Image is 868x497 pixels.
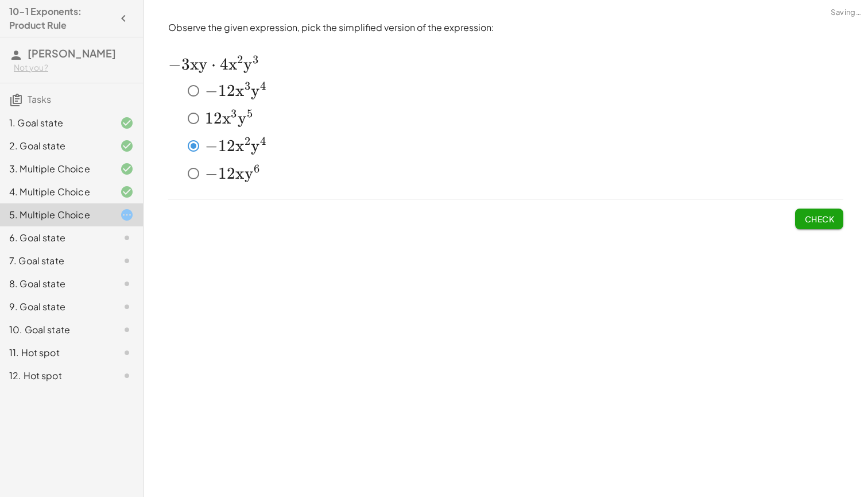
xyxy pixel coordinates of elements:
[120,277,134,291] i: Task not started.
[205,109,214,128] span: 1
[9,277,102,291] div: 8. Goal state
[260,79,266,93] span: 4
[9,139,102,153] div: 2. Goal state
[28,47,116,60] span: [PERSON_NAME]
[245,79,250,93] span: 3
[181,55,190,74] span: 3
[254,162,259,176] span: 6
[227,164,235,183] span: 2
[9,369,102,383] div: 12. Hot spot
[14,62,134,74] div: Not you?
[245,134,250,148] span: 2
[120,300,134,314] i: Task not started.
[211,55,216,74] span: ⋅
[804,214,834,224] span: Check
[251,81,259,101] span: y
[168,21,843,34] p: Observe the given expression, pick the simplified version of the expression:
[238,109,246,128] span: y
[237,53,243,67] span: 2
[9,300,102,314] div: 9. Goal state
[214,109,222,128] span: 2
[205,164,218,183] span: −
[218,136,227,156] span: 1
[260,134,266,148] span: 4
[245,164,253,183] span: y
[243,55,252,74] span: y
[9,254,102,268] div: 7. Goal state
[120,369,134,383] i: Task not started.
[120,323,134,337] i: Task not started.
[231,107,237,121] span: 3
[235,164,244,183] span: x
[251,136,259,156] span: y
[28,93,51,105] span: Tasks
[218,164,227,183] span: 1
[227,136,235,156] span: 2
[831,7,861,18] span: Saving…
[222,109,231,128] span: x
[205,136,218,156] span: −
[9,5,113,32] h4: 10-1 Exponents: Product Rule
[235,136,244,156] span: x
[9,346,102,360] div: 11. Hot spot
[168,55,181,74] span: −
[120,346,134,360] i: Task not started.
[247,107,253,121] span: 5
[9,231,102,245] div: 6. Goal state
[199,55,207,74] span: y
[120,162,134,176] i: Task finished and correct.
[120,116,134,130] i: Task finished and correct.
[253,53,258,67] span: 3
[228,55,237,74] span: x
[9,162,102,176] div: 3. Multiple Choice
[795,209,843,229] button: Check
[9,185,102,199] div: 4. Multiple Choice
[9,208,102,222] div: 5. Multiple Choice
[9,116,102,130] div: 1. Goal state
[120,185,134,199] i: Task finished and correct.
[120,254,134,268] i: Task not started.
[9,323,102,337] div: 10. Goal state
[120,231,134,245] i: Task not started.
[120,208,134,222] i: Task started.
[235,81,244,101] span: x
[205,81,218,101] span: −
[227,81,235,101] span: 2
[190,55,199,74] span: x
[120,139,134,153] i: Task finished and correct.
[220,55,228,74] span: 4
[218,81,227,101] span: 1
